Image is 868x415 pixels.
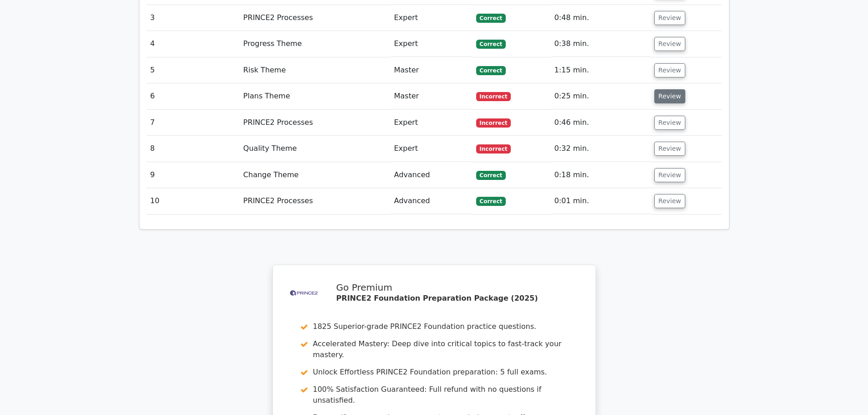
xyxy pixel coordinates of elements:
button: Review [654,37,685,51]
td: 0:25 min. [551,83,651,109]
td: 7 [147,110,240,136]
span: Incorrect [476,92,511,101]
td: Expert [390,136,473,162]
button: Review [654,194,685,208]
span: Correct [476,197,506,206]
td: Quality Theme [240,136,390,162]
td: 0:46 min. [551,110,651,136]
td: Master [390,83,473,109]
span: Incorrect [476,118,511,128]
span: Incorrect [476,144,511,154]
span: Correct [476,14,506,23]
button: Review [654,11,685,25]
td: 0:18 min. [551,162,651,188]
td: Expert [390,5,473,31]
td: 1:15 min. [551,57,651,83]
td: 0:32 min. [551,136,651,162]
td: 0:48 min. [551,5,651,31]
td: PRINCE2 Processes [240,110,390,136]
td: Risk Theme [240,57,390,83]
span: Correct [476,171,506,180]
td: Expert [390,110,473,136]
td: Master [390,57,473,83]
td: 9 [147,162,240,188]
td: PRINCE2 Processes [240,5,390,31]
td: 5 [147,57,240,83]
td: Progress Theme [240,31,390,57]
button: Review [654,89,685,103]
td: 3 [147,5,240,31]
td: PRINCE2 Processes [240,188,390,214]
span: Correct [476,66,506,75]
td: Advanced [390,162,473,188]
td: 8 [147,136,240,162]
td: 4 [147,31,240,57]
td: 6 [147,83,240,109]
td: Plans Theme [240,83,390,109]
td: Advanced [390,188,473,214]
td: 0:01 min. [551,188,651,214]
button: Review [654,142,685,156]
button: Review [654,63,685,77]
td: 10 [147,188,240,214]
span: Correct [476,40,506,49]
button: Review [654,116,685,130]
td: Expert [390,31,473,57]
td: 0:38 min. [551,31,651,57]
td: Change Theme [240,162,390,188]
button: Review [654,168,685,182]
